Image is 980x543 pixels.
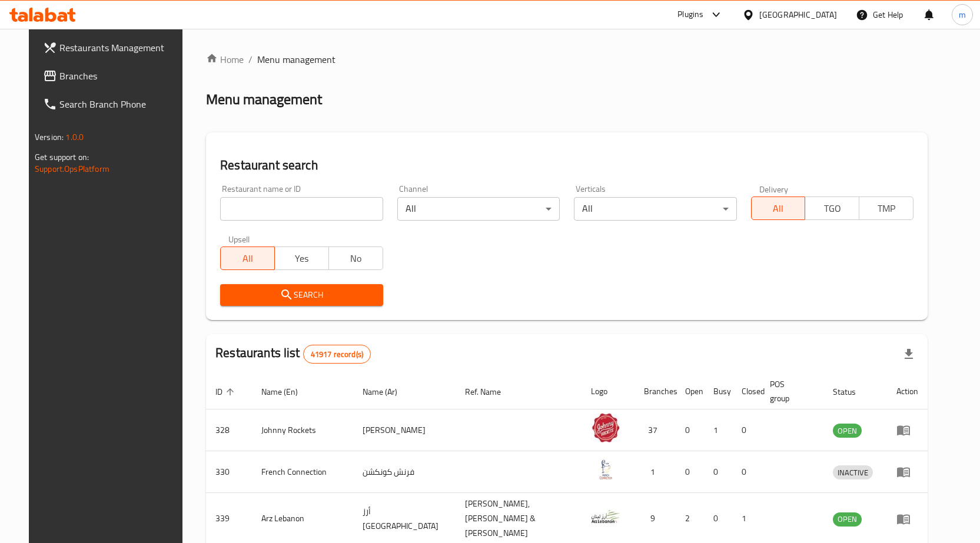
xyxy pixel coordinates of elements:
[833,512,862,526] span: OPEN
[304,349,370,360] span: 41917 record(s)
[59,41,183,55] span: Restaurants Management
[257,52,335,66] span: Menu management
[65,129,84,145] span: 1.0.0
[859,196,913,220] button: TMP
[634,409,676,451] td: 37
[34,62,192,90] a: Branches
[225,250,270,267] span: All
[676,409,704,451] td: 0
[591,455,620,484] img: French Connection
[751,196,806,220] button: All
[887,374,928,409] th: Action
[959,8,966,21] span: m
[591,413,620,442] img: Johnny Rockets
[896,423,918,437] div: Menu
[677,8,703,22] div: Plugins
[206,409,252,451] td: 328
[833,465,873,479] div: INACTIVE
[334,250,378,267] span: No
[252,451,353,493] td: French Connection
[465,385,516,399] span: Ref. Name
[676,374,704,409] th: Open
[328,246,383,270] button: No
[206,52,928,66] nav: breadcrumb
[252,409,353,451] td: Johnny Rockets
[833,512,862,527] div: OPEN
[59,97,183,111] span: Search Branch Phone
[864,200,909,217] span: TMP
[805,196,859,220] button: TGO
[206,90,322,109] h2: Menu management
[206,52,244,66] a: Home
[704,451,732,493] td: 0
[220,246,275,270] button: All
[248,52,253,66] li: /
[582,374,634,409] th: Logo
[591,502,620,531] img: Arz Lebanon
[220,156,913,174] h2: Restaurant search
[770,377,809,405] span: POS group
[732,451,760,493] td: 0
[676,451,704,493] td: 0
[35,129,64,145] span: Version:
[810,200,855,217] span: TGO
[704,409,732,451] td: 1
[215,344,371,364] h2: Restaurants list
[634,374,676,409] th: Branches
[353,451,456,493] td: فرنش كونكشن
[34,90,192,118] a: Search Branch Phone
[833,424,862,438] div: OPEN
[759,8,837,21] div: [GEOGRAPHIC_DATA]
[704,374,732,409] th: Busy
[34,34,192,62] a: Restaurants Management
[206,451,252,493] td: 330
[634,451,676,493] td: 1
[732,409,760,451] td: 0
[363,385,413,399] span: Name (Ar)
[220,284,383,306] button: Search
[732,374,760,409] th: Closed
[35,161,109,176] a: Support.OpsPlatform
[35,149,89,165] span: Get support on:
[274,246,329,270] button: Yes
[59,69,183,83] span: Branches
[228,235,250,243] label: Upsell
[220,197,383,221] input: Search for restaurant name or ID..
[230,288,373,302] span: Search
[397,197,560,221] div: All
[833,385,871,399] span: Status
[759,185,789,193] label: Delivery
[574,197,736,221] div: All
[756,200,801,217] span: All
[833,424,862,438] span: OPEN
[896,465,918,479] div: Menu
[353,409,456,451] td: [PERSON_NAME]
[303,345,371,364] div: Total records count
[261,385,313,399] span: Name (En)
[896,512,918,526] div: Menu
[833,466,873,479] span: INACTIVE
[895,340,923,368] div: Export file
[215,385,238,399] span: ID
[280,250,324,267] span: Yes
